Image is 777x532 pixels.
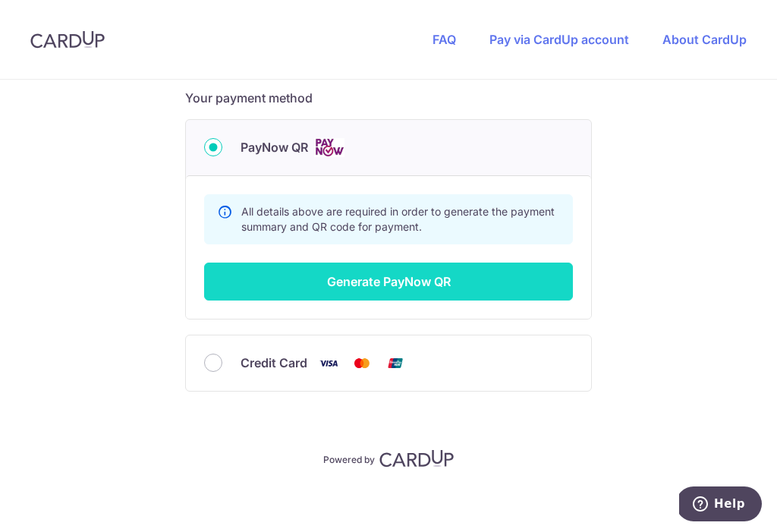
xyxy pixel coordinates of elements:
div: Credit Card Visa Mastercard Union Pay [204,354,573,373]
a: Pay via CardUp account [489,32,629,47]
iframe: Opens a widget where you can find more information [679,486,762,524]
button: Generate PayNow QR [204,263,573,301]
span: PayNow QR [241,138,308,156]
img: Union Pay [380,354,411,373]
a: FAQ [433,32,456,47]
h5: Your payment method [185,89,592,107]
p: Powered by [323,451,375,466]
span: Credit Card [241,354,307,372]
span: All details above are required in order to generate the payment summary and QR code for payment. [241,205,555,233]
img: Cards logo [314,138,344,157]
img: CardUp [379,449,454,467]
img: CardUp [30,30,105,49]
img: Mastercard [347,354,377,373]
img: Visa [313,354,344,373]
div: PayNow QR Cards logo [204,138,573,157]
a: About CardUp [662,32,747,47]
